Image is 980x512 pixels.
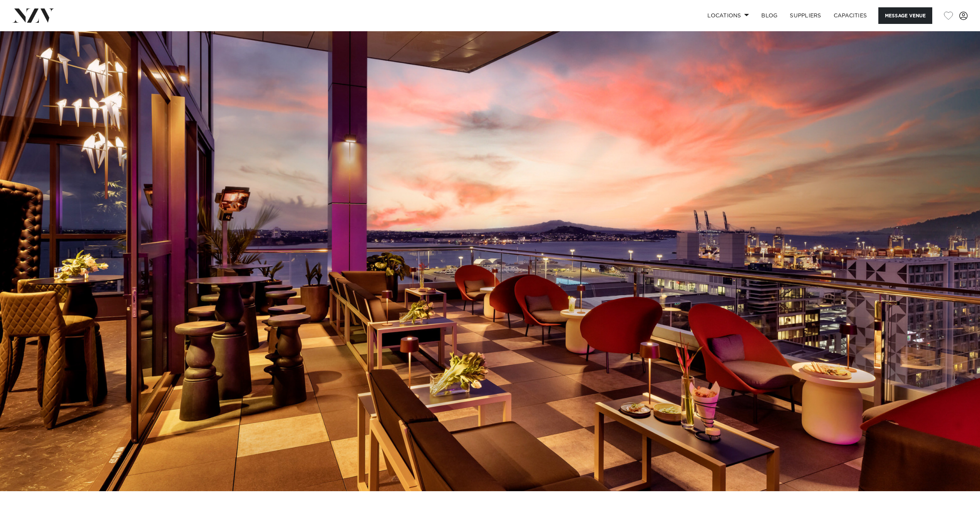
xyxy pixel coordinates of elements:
[12,8,54,22] img: nzv-logo.png
[755,7,784,24] a: BLOG
[878,7,932,24] button: Message Venue
[828,7,873,24] a: Capacities
[784,7,827,24] a: SUPPLIERS
[701,7,755,24] a: Locations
